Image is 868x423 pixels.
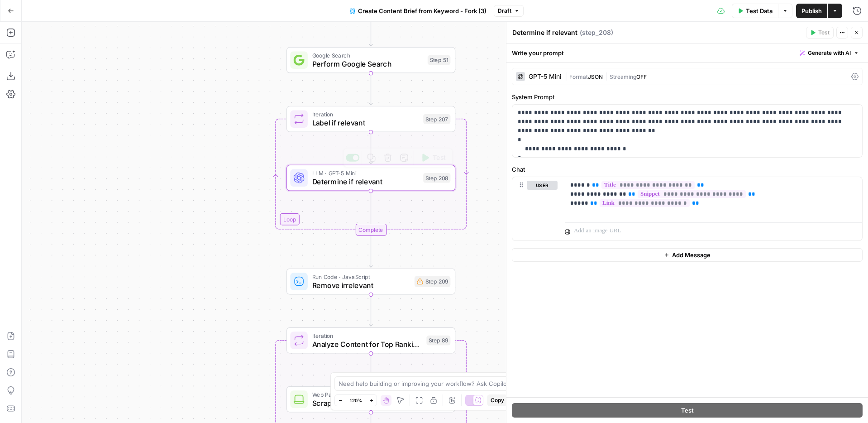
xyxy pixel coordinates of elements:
[732,4,778,18] button: Test Data
[796,4,827,18] button: Publish
[286,224,455,236] div: Complete
[415,276,450,287] div: Step 209
[286,165,455,191] div: LLM · GPT-5 MiniDetermine if relevantStep 208Test
[369,294,372,326] g: Edge from step_209 to step_89
[369,132,372,164] g: Edge from step_207 to step_208
[312,331,422,340] span: Iteration
[806,27,834,38] button: Test
[746,6,773,15] span: Test Data
[512,92,863,101] label: System Prompt
[312,176,419,187] span: Determine if relevant
[498,7,511,15] span: Draft
[506,43,868,62] div: Write your prompt
[512,177,558,240] div: user
[312,272,410,281] span: Run Code · JavaScript
[569,73,588,80] span: Format
[312,339,422,350] span: Analyze Content for Top Ranking Pages
[369,73,372,105] g: Edge from step_51 to step_207
[312,110,419,118] span: Iteration
[312,168,419,177] span: LLM · GPT-5 Mini
[355,224,386,236] div: Complete
[423,173,450,183] div: Step 208
[312,398,422,409] span: Scrape Page Content
[512,248,863,262] button: Add Message
[603,72,610,81] span: |
[358,6,486,15] span: Create Content Brief from Keyword - Fork (3)
[512,403,863,418] button: Test
[369,353,372,385] g: Edge from step_89 to step_90
[512,165,863,174] label: Chat
[527,181,558,190] button: user
[312,390,422,399] span: Web Page Scrape
[286,327,455,354] div: IterationAnalyze Content for Top Ranking PagesStep 89
[312,51,424,59] span: Google Search
[349,397,362,404] span: 120%
[580,28,613,37] span: ( step_208 )
[426,336,450,346] div: Step 89
[494,5,524,17] button: Draft
[369,14,372,46] g: Edge from start to step_51
[681,406,694,415] span: Test
[588,73,603,80] span: JSON
[610,73,636,80] span: Streaming
[423,114,450,124] div: Step 207
[286,386,455,413] div: Web Page ScrapeScrape Page ContentStep 90
[487,394,508,406] button: Copy
[796,47,863,59] button: Generate with AI
[672,250,711,260] span: Add Message
[801,6,822,15] span: Publish
[344,4,492,18] button: Create Content Brief from Keyword - Fork (3)
[428,55,451,65] div: Step 51
[369,236,372,267] g: Edge from step_207-iteration-end to step_209
[808,49,851,57] span: Generate with AI
[491,396,504,404] span: Copy
[565,72,569,81] span: |
[286,47,455,73] div: Google SearchPerform Google SearchStep 51
[312,117,419,128] span: Label if relevant
[286,106,455,132] div: LoopIterationLabel if relevantStep 207
[636,73,647,80] span: OFF
[529,73,561,80] div: GPT-5 Mini
[312,58,424,69] span: Perform Google Search
[312,280,410,291] span: Remove irrelevant
[512,28,577,37] textarea: Determine if relevant
[818,29,830,37] span: Test
[286,269,455,295] div: Run Code · JavaScriptRemove irrelevantStep 209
